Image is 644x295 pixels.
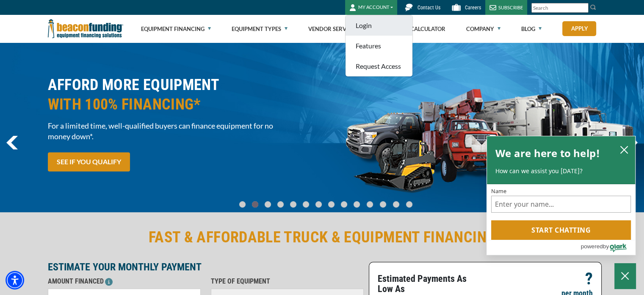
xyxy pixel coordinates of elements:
input: Name [491,196,631,213]
a: Vendor Services [308,15,364,42]
h2: We are here to help! [495,145,600,162]
a: Go To Slide 1 [250,201,260,208]
a: Request Access [345,56,412,76]
a: Powered by Olark - open in a new tab [580,240,635,255]
input: Search [531,3,589,13]
div: Accessibility Menu [6,271,24,289]
a: previous [6,136,18,149]
button: Close Chatbox [614,263,636,289]
a: Go To Slide 12 [391,201,401,208]
a: Login - open in a new tab [345,15,412,36]
a: Clear search text [580,5,586,11]
a: Finance Calculator [385,15,445,42]
span: Contact Us [417,5,440,11]
img: Left Navigator [6,136,18,149]
p: ESTIMATE YOUR MONTHLY PAYMENT [48,262,364,272]
a: Go To Slide 7 [326,201,337,208]
span: WITH 100% FINANCING* [48,95,317,114]
a: Blog [521,15,542,42]
label: Name [491,188,631,194]
div: olark chatbox [486,136,636,256]
a: Go To Slide 4 [288,201,299,208]
a: Equipment Types [232,15,287,42]
p: How can we assist you [DATE]? [495,167,627,175]
a: Equipment Financing [141,15,211,42]
a: Apply [562,21,596,36]
span: by [603,241,609,252]
a: Go To Slide 10 [365,201,375,208]
a: Go To Slide 13 [404,201,415,208]
h2: FAST & AFFORDABLE TRUCK & EQUIPMENT FINANCING [48,228,597,247]
button: close chatbox [617,143,631,155]
a: Go To Slide 0 [238,201,248,208]
a: Go To Slide 5 [301,201,311,208]
p: Estimated Payments As Low As [378,274,480,294]
h2: AFFORD MORE EQUIPMENT [48,75,317,114]
a: Go To Slide 2 [263,201,273,208]
a: Go To Slide 9 [352,201,362,208]
span: Careers [465,5,481,11]
img: Search [590,4,597,11]
p: AMOUNT FINANCED [48,276,201,287]
a: Company [466,15,500,42]
p: TYPE OF EQUIPMENT [211,276,364,287]
a: SEE IF YOU QUALIFY [48,152,130,171]
button: Start chatting [491,220,631,240]
a: Go To Slide 8 [339,201,349,208]
p: ? [585,274,593,284]
a: Go To Slide 3 [276,201,286,208]
a: Go To Slide 11 [378,201,388,208]
a: Features [345,36,412,56]
span: powered [580,241,603,252]
span: For a limited time, well-qualified buyers can finance equipment for no money down*. [48,121,317,142]
a: Go To Slide 6 [314,201,324,208]
img: Beacon Funding Corporation logo [48,15,123,42]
